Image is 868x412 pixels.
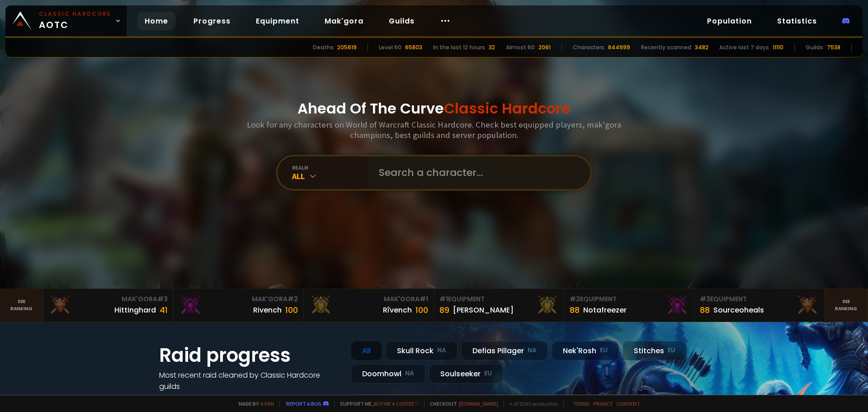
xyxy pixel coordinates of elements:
span: AOTC [39,10,111,32]
a: Progress [186,12,238,30]
div: Defias Pillager [461,341,548,360]
a: #2Equipment88Notafreezer [564,289,694,322]
span: Classic Hardcore [444,98,571,118]
div: 205619 [337,43,357,52]
div: Mak'Gora [179,294,298,304]
a: Home [137,12,175,30]
div: Skull Rock [386,341,458,360]
div: Sourceoheals [713,304,764,316]
div: Hittinghard [114,304,156,316]
div: Recently scanned [641,43,691,52]
div: Equipment [700,294,819,304]
div: 3482 [695,43,708,52]
h3: Look for any characters on World of Warcraft Classic Hardcore. Check best equipped players, mak'g... [243,119,625,140]
small: NA [437,346,446,355]
div: Active last 7 days [719,43,769,52]
h4: Most recent raid cleaned by Classic Hardcore guilds [159,369,340,392]
small: Classic Hardcore [39,10,111,18]
span: # 1 [420,294,428,303]
a: #1Equipment89[PERSON_NAME] [434,289,564,322]
a: Mak'Gora#3Hittinghard41 [43,289,174,322]
div: Characters [573,43,604,52]
div: Rivench [253,304,282,316]
div: In the last 12 hours [433,43,485,52]
span: # 2 [288,294,298,303]
div: Nek'Rosh [552,341,619,360]
div: Notafreezer [583,304,627,316]
div: Mak'Gora [49,294,168,304]
div: 89 [439,304,449,316]
span: Checkout [424,400,498,407]
a: a fan [260,400,274,407]
small: EU [600,346,608,355]
div: 65803 [405,43,422,52]
div: 100 [415,304,428,316]
div: Stitches [623,341,687,360]
span: # 1 [439,294,448,303]
div: Equipment [570,294,689,304]
h1: Ahead Of The Curve [297,98,571,119]
a: Report a bug [286,400,321,407]
a: Terms [573,400,590,407]
a: Consent [616,400,640,407]
a: Mak'Gora#2Rivench100 [174,289,304,322]
div: 2061 [538,43,551,52]
div: Deaths [313,43,334,52]
a: Privacy [593,400,613,407]
span: Made by [233,400,274,407]
div: Equipment [439,294,558,304]
small: NA [405,369,414,378]
small: NA [528,346,537,355]
a: Population [700,12,759,30]
h1: Raid progress [159,341,340,369]
div: [PERSON_NAME] [453,304,514,316]
span: Support me, [334,400,419,407]
div: 7538 [827,43,840,52]
a: Mak'Gora#1Rîvench100 [304,289,434,322]
small: EU [484,369,492,378]
a: Guilds [382,12,422,30]
a: Classic HardcoreAOTC [5,5,127,36]
small: EU [668,346,675,355]
a: Mak'gora [317,12,371,30]
a: #3Equipment88Sourceoheals [694,289,825,322]
div: Almost 60 [506,43,535,52]
div: 844999 [608,43,630,52]
a: Seeranking [825,289,868,322]
div: 100 [285,304,298,316]
a: Equipment [249,12,307,30]
span: v. d752d5 - production [504,400,558,407]
div: All [292,171,368,181]
a: Statistics [770,12,824,30]
div: Soulseeker [429,364,503,384]
div: 32 [489,43,495,52]
div: 88 [570,304,580,316]
div: 41 [160,304,168,316]
span: # 3 [700,294,710,303]
span: # 3 [157,294,168,303]
a: Buy me a coffee [374,400,419,407]
input: Search a character... [373,156,580,189]
div: Rîvench [383,304,412,316]
span: # 2 [570,294,580,303]
div: Level 60 [379,43,401,52]
div: All [351,341,382,360]
div: realm [292,164,368,171]
div: 11110 [773,43,783,52]
div: Doomhowl [351,364,425,384]
a: See all progress [159,393,218,403]
a: [DOMAIN_NAME] [459,400,498,407]
div: Mak'Gora [309,294,428,304]
div: Guilds [806,43,823,52]
div: 88 [700,304,710,316]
